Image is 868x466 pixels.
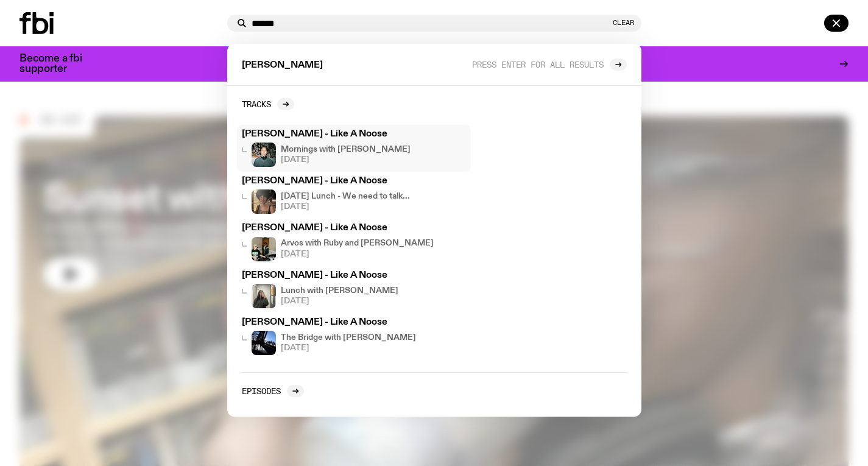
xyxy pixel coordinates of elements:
a: [PERSON_NAME] - Like A NooseRuby wears a Collarbones t shirt and pretends to play the DJ decks, A... [237,219,471,266]
h2: Episodes [242,386,281,395]
a: Episodes [242,385,304,397]
img: Radio presenter Ben Hansen sits in front of a wall of photos and an fbi radio sign. Film photo. B... [252,143,276,167]
h4: Arvos with Ruby and [PERSON_NAME] [281,239,434,247]
a: Tracks [242,98,294,110]
a: [PERSON_NAME] - Like A NoosePeople climb Sydney's Harbour BridgeThe Bridge with [PERSON_NAME][DATE] [237,313,471,360]
span: [DATE] [281,156,411,164]
span: [PERSON_NAME] [242,61,323,70]
a: [PERSON_NAME] - Like A Noose[DATE] Lunch - We need to talk...[DATE] [237,172,471,219]
h3: Become a fbi supporter [19,54,97,74]
h3: [PERSON_NAME] - Like A Noose [242,177,466,186]
h2: Tracks [242,99,271,108]
span: [DATE] [281,250,434,258]
span: [DATE] [281,203,410,211]
span: [DATE] [281,344,416,352]
a: Press enter for all results [472,58,627,71]
h4: Mornings with [PERSON_NAME] [281,146,411,154]
img: People climb Sydney's Harbour Bridge [252,331,276,355]
h3: [PERSON_NAME] - Like A Noose [242,130,466,139]
h4: [DATE] Lunch - We need to talk... [281,192,410,200]
button: Clear [613,19,634,26]
h4: The Bridge with [PERSON_NAME] [281,334,416,342]
h3: [PERSON_NAME] - Like A Noose [242,271,466,280]
a: [PERSON_NAME] - Like A NooseLunch with [PERSON_NAME][DATE] [237,266,471,313]
a: [PERSON_NAME] - Like A NooseRadio presenter Ben Hansen sits in front of a wall of photos and an f... [237,125,471,172]
h4: Lunch with [PERSON_NAME] [281,287,398,295]
h3: [PERSON_NAME] - Like A Noose [242,318,466,327]
span: Press enter for all results [472,60,604,69]
h3: [PERSON_NAME] - Like A Noose [242,224,466,233]
img: Ruby wears a Collarbones t shirt and pretends to play the DJ decks, Al sings into a pringles can.... [252,237,276,261]
span: [DATE] [281,297,398,305]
